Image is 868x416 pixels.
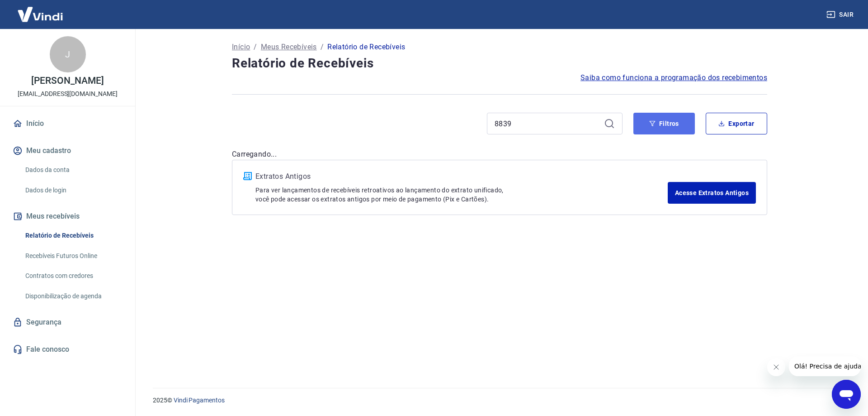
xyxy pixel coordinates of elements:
span: Olá! Precisa de ajuda? [5,6,76,14]
div: J [50,36,86,72]
a: Fale conosco [11,339,124,359]
a: Vindi Pagamentos [174,397,225,404]
img: Vindi [11,0,70,28]
a: Segurança [11,312,124,332]
iframe: Mensagem da empresa [789,356,861,376]
p: Extratos Antigos [255,171,668,182]
p: Para ver lançamentos de recebíveis retroativos ao lançamento do extrato unificado, você pode aces... [255,186,668,204]
h4: Relatório de Recebíveis [232,54,767,72]
p: 2025 © [153,396,846,405]
a: Saiba como funciona a programação dos recebimentos [580,72,767,83]
button: Meu cadastro [11,141,124,161]
a: Relatório de Recebíveis [22,226,124,245]
input: Busque pelo número do pedido [495,117,600,130]
p: / [321,42,324,53]
button: Sair [825,6,857,23]
iframe: Botão para abrir a janela de mensagens [832,380,861,409]
p: [PERSON_NAME] [31,76,104,86]
a: Início [232,42,250,53]
p: Carregando... [232,149,767,160]
p: Relatório de Recebíveis [327,42,405,53]
button: Meus recebíveis [11,206,124,226]
a: Dados de login [22,181,124,200]
a: Meus Recebíveis [261,42,317,53]
button: Filtros [633,113,695,134]
p: [EMAIL_ADDRESS][DOMAIN_NAME] [18,89,118,99]
a: Acesse Extratos Antigos [668,182,756,204]
a: Recebíveis Futuros Online [22,247,124,265]
img: ícone [243,172,252,180]
a: Dados da conta [22,161,124,179]
a: Contratos com credores [22,267,124,285]
iframe: Fechar mensagem [767,358,785,376]
a: Início [11,114,124,134]
p: / [254,42,257,53]
button: Exportar [706,113,767,134]
a: Disponibilização de agenda [22,287,124,306]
